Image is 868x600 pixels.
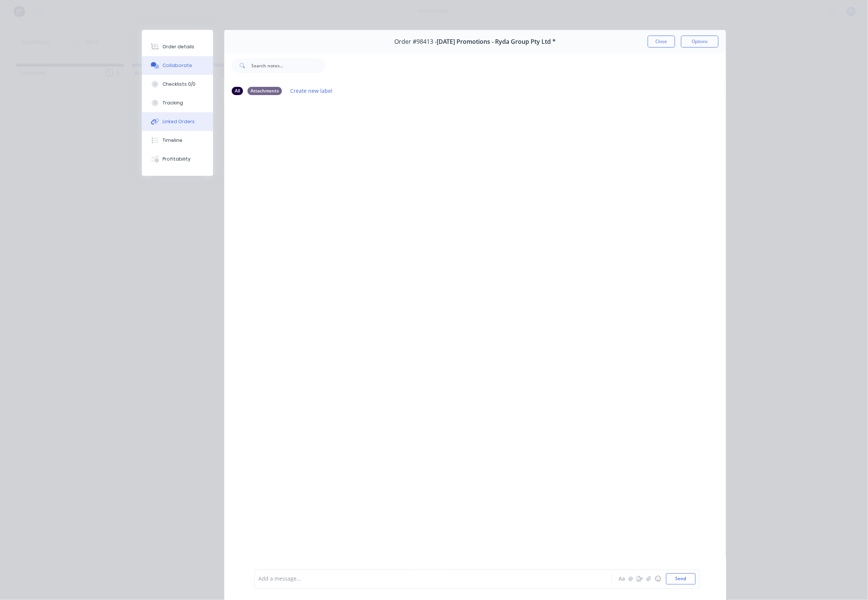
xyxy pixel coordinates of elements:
[248,87,282,95] div: Attachments
[251,58,325,73] input: Search notes...
[163,156,191,162] div: Profitability
[286,86,337,96] button: Create new label
[163,118,195,125] div: Linked Orders
[142,37,213,56] button: Order details
[142,75,213,94] button: Checklists 0/0
[681,36,719,48] button: Options
[626,575,635,584] button: @
[648,36,675,48] button: Close
[142,150,213,168] button: Profitability
[142,94,213,112] button: Tracking
[395,38,437,45] span: Order #98413 -
[617,575,626,584] button: Aa
[163,137,183,144] div: Timeline
[653,575,662,584] button: ☺
[437,38,556,45] span: [DATE] Promotions - Ryda Group Pty Ltd *
[142,131,213,150] button: Timeline
[142,112,213,131] button: Linked Orders
[142,56,213,75] button: Collaborate
[163,62,192,69] div: Collaborate
[163,81,196,88] div: Checklists 0/0
[163,100,183,106] div: Tracking
[163,43,195,50] div: Order details
[666,573,696,585] button: Send
[232,87,243,95] div: All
